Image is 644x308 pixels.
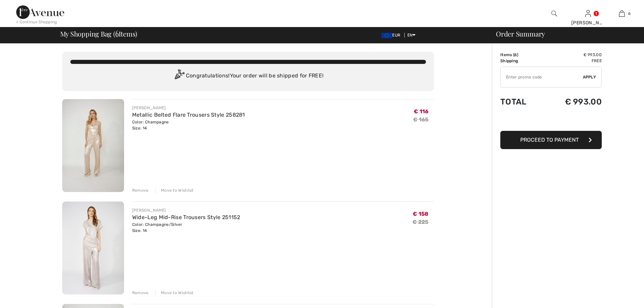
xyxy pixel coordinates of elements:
[155,187,194,193] div: Move to Wishlist
[412,219,429,225] s: € 225
[628,10,630,17] span: 6
[551,9,557,18] img: search the website
[542,58,602,64] td: Free
[500,113,602,128] iframe: PayPal
[62,202,124,294] img: Wide-Leg Mid-Rise Trousers Style 251152
[500,131,602,149] button: Proceed to Payment
[132,207,240,213] div: [PERSON_NAME]
[488,30,640,37] div: Order Summary
[520,137,579,143] span: Proceed to Payment
[132,105,245,111] div: [PERSON_NAME]
[16,19,57,25] div: < Continue Shopping
[500,90,542,113] td: Total
[381,33,392,38] img: Euro
[542,90,602,113] td: € 993.00
[132,221,240,234] div: Color: Champagne/Silver Size: 14
[413,116,429,123] s: € 165
[132,119,245,131] div: Color: Champagne Size: 14
[132,187,149,193] div: Remove
[585,9,591,18] img: My Info
[16,5,64,19] img: 1ère Avenue
[132,290,149,296] div: Remove
[381,33,403,38] span: EUR
[62,99,124,192] img: Metallic Belted Flare Trousers Style 258281
[619,9,625,18] img: My Bag
[60,30,138,37] span: My Shopping Bag ( Items)
[407,33,416,38] span: EN
[132,112,245,118] a: Metallic Belted Flare Trousers Style 258281
[585,10,591,17] a: Sign In
[70,69,426,83] div: Congratulations! Your order will be shipped for FREE!
[500,58,542,64] td: Shipping
[571,19,604,26] div: [PERSON_NAME]
[115,29,119,38] span: 6
[155,290,194,296] div: Move to Wishlist
[132,214,240,220] a: Wide-Leg Mid-Rise Trousers Style 251152
[413,211,429,217] span: € 158
[542,52,602,58] td: € 993.00
[514,52,517,57] span: 6
[414,108,429,115] span: € 116
[605,9,638,18] a: 6
[500,52,542,58] td: Items ( )
[583,74,596,80] span: Apply
[172,69,186,83] img: Congratulation2.svg
[501,67,583,87] input: Promo code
